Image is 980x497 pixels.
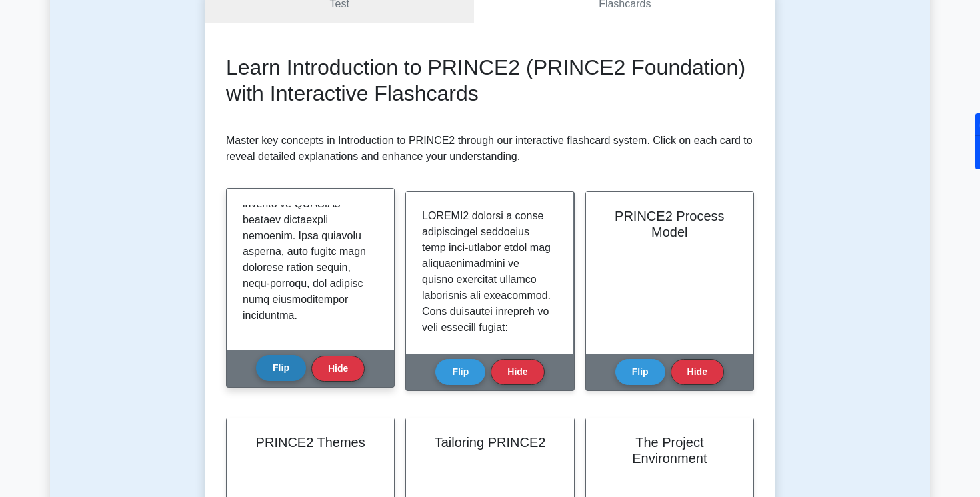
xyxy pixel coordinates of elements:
h2: PRINCE2 Process Model [602,208,737,240]
button: Flip [256,355,306,381]
button: Hide [491,359,544,385]
button: Flip [435,359,485,385]
h2: PRINCE2 Themes [243,434,378,450]
h2: The Project Environment [602,434,737,466]
button: Hide [311,356,365,382]
p: Master key concepts in Introduction to PRINCE2 through our interactive flashcard system. Click on... [226,133,754,165]
h2: Tailoring PRINCE2 [422,434,557,450]
button: Hide [671,359,724,385]
button: Flip [615,359,665,385]
h2: Learn Introduction to PRINCE2 (PRINCE2 Foundation) with Interactive Flashcards [226,55,754,106]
